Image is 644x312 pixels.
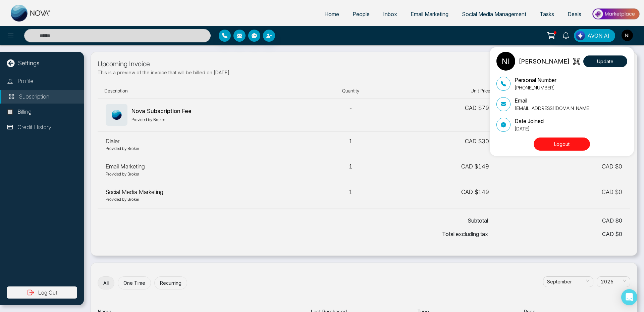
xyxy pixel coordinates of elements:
p: Date Joined [515,117,544,125]
button: Logout [534,138,590,151]
p: [PHONE_NUMBER] [515,84,556,91]
p: Email [515,96,591,105]
button: Update [583,55,627,67]
p: Personal Number [515,76,556,84]
p: [PERSON_NAME] [519,57,570,66]
p: [EMAIL_ADDRESS][DOMAIN_NAME] [515,105,591,112]
div: Open Intercom Messenger [621,289,637,305]
p: [DATE] [515,125,544,132]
